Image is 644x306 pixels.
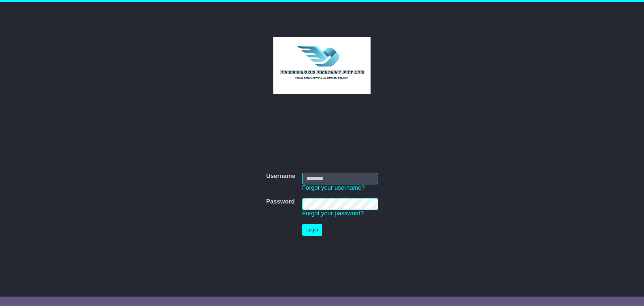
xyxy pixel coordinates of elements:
[302,184,365,191] a: Forgot your username?
[266,198,294,206] label: Password
[302,210,364,217] a: Forgot your password?
[302,224,322,236] button: Login
[266,173,295,180] label: Username
[273,37,371,94] img: Thorogood Freight Pty Ltd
